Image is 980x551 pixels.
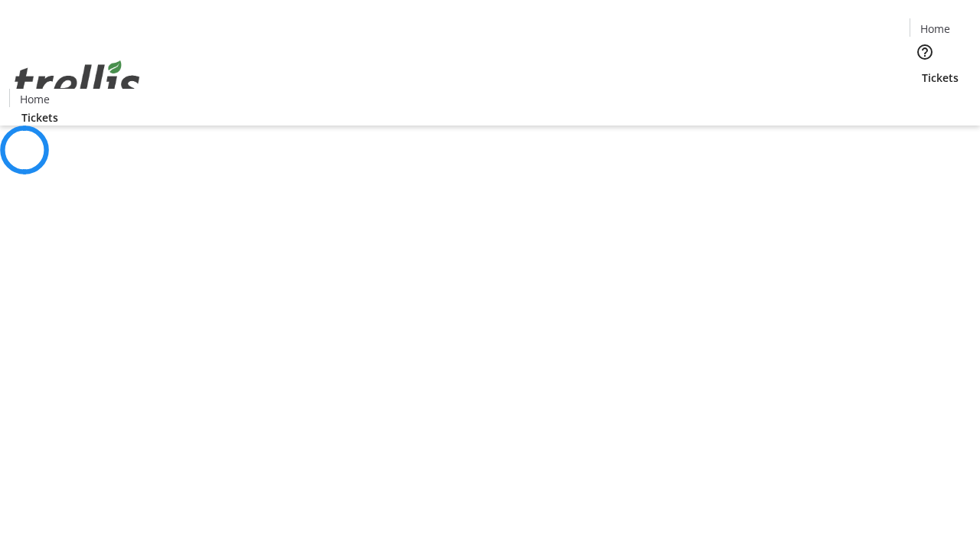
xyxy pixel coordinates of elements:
button: Help [910,37,940,67]
span: Home [20,91,50,107]
a: Tickets [910,70,971,86]
a: Home [10,91,59,107]
img: Orient E2E Organization T6w4RVvN1s's Logo [9,44,145,120]
button: Cart [910,86,940,116]
span: Home [920,21,950,37]
span: Tickets [922,70,959,86]
a: Home [910,21,959,37]
a: Tickets [9,109,70,126]
span: Tickets [21,109,58,126]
